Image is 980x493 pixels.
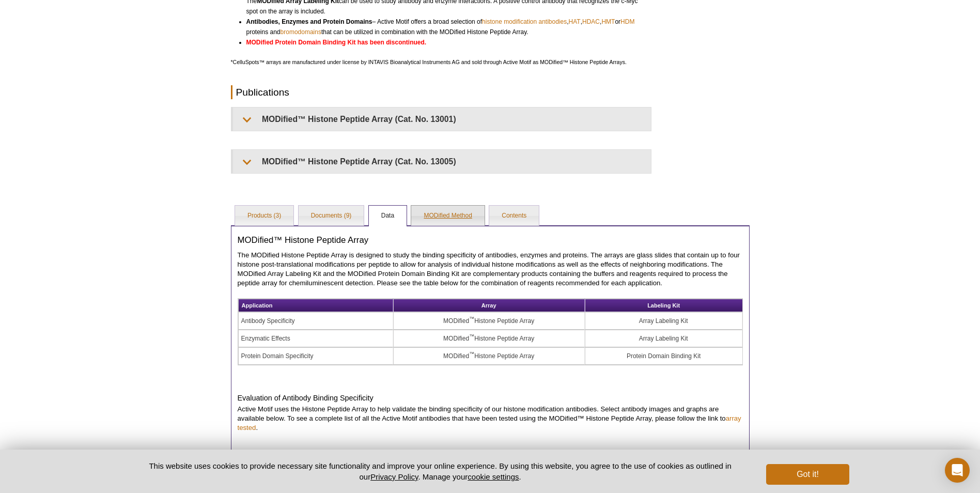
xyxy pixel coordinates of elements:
a: HMT [601,17,615,27]
p: This website uses cookies to provide necessary site functionality and improve your online experie... [131,460,750,482]
td: Array Labeling Kit [585,330,742,347]
a: Privacy Policy [370,472,418,481]
h2: Publications [231,85,651,99]
td: Enzymatic Effects [238,330,393,347]
h3: MODified™ Histone Peptide Array [238,235,743,245]
sup: ™ [469,333,474,339]
td: Protein Domain Binding Kit [585,347,742,365]
a: array tested [238,414,741,432]
a: Products (3) [235,206,293,226]
td: Antibody Specificity [238,312,393,330]
summary: MODified™ Histone Peptide Array (Cat. No. 13005) [233,150,651,173]
a: Contents [489,206,539,226]
span: Array [481,302,496,309]
span: *CelluSpots™ arrays are manufactured under license by INTAVIS Bioanalytical Instruments AG and so... [231,59,627,65]
td: MODified Histone Peptide Array [393,312,585,330]
span: Application [242,302,273,309]
a: HDAC [582,17,600,27]
a: HDM [620,17,634,27]
strong: Antibodies, Enzymes and Protein Domains [246,18,372,25]
sup: ™ [469,316,474,321]
td: Protein Domain Specificity [238,347,393,365]
td: Array Labeling Kit [585,312,742,330]
li: – Active Motif offers a broad selection of , , , or proteins and that can be utilized in combinat... [246,17,642,37]
summary: MODified™ Histone Peptide Array (Cat. No. 13001) [233,107,651,131]
a: histone modification antibodies [482,17,567,27]
strong: MODified Protein Domain Binding Kit has been discontinued. [246,39,427,46]
p: The MODified Histone Peptide Array is designed to study the binding specificity of antibodies, en... [238,251,743,288]
span: Labeling Kit [647,302,680,309]
a: MODified Method [411,206,484,226]
td: MODified Histone Peptide Array [393,347,585,365]
h4: Evaluation of Antibody Binding Specificity [238,393,743,403]
div: Open Intercom Messenger [945,458,970,483]
td: MODified Histone Peptide Array [393,330,585,347]
p: Active Motif uses the Histone Peptide Array to help validate the binding specificity of our histo... [238,405,743,433]
sup: ™ [469,351,474,357]
button: cookie settings [468,472,519,481]
a: Documents (9) [299,206,364,226]
button: Got it! [766,464,849,485]
a: Data [369,206,407,226]
a: HAT [569,17,581,27]
a: bromodomains [281,27,321,37]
